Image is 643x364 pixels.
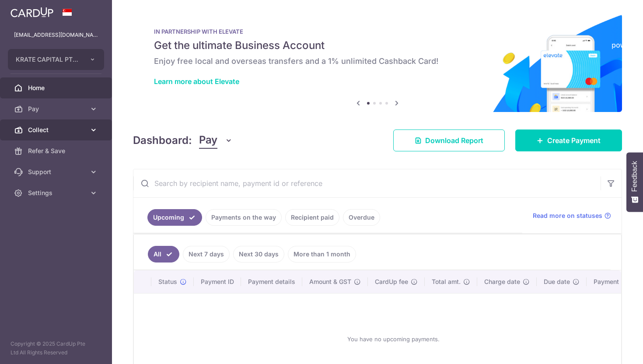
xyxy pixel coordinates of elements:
span: Charge date [484,277,520,286]
span: Read more on statuses [533,211,602,220]
th: Payment ID [194,270,241,293]
button: Pay [199,132,233,149]
h4: Dashboard: [133,133,192,148]
span: Status [158,277,177,286]
span: Amount & GST [309,277,351,286]
p: [EMAIL_ADDRESS][DOMAIN_NAME] [14,31,98,39]
a: Learn more about Elevate [154,77,239,86]
h6: Enjoy free local and overseas transfers and a 1% unlimited Cashback Card! [154,56,601,66]
a: Read more on statuses [533,211,611,220]
span: Home [28,84,86,92]
img: CardUp [10,7,53,17]
span: Collect [28,126,86,134]
a: Download Report [393,129,505,151]
a: Create Payment [515,129,622,151]
span: Support [28,168,86,176]
span: Pay [199,132,217,149]
a: Overdue [343,209,380,226]
a: All [148,246,179,262]
h5: Get the ultimate Business Account [154,38,601,52]
span: Feedback [631,161,639,192]
a: Next 7 days [183,246,230,262]
th: Payment details [241,270,302,293]
span: Due date [544,277,570,286]
span: Pay [28,105,86,113]
a: Upcoming [147,209,202,226]
span: Total amt. [432,277,461,286]
button: Feedback - Show survey [626,152,643,212]
a: Payments on the way [206,209,282,226]
span: Settings [28,189,86,197]
a: More than 1 month [288,246,356,262]
span: KRATE CAPITAL PTE. LTD. [16,55,80,64]
button: KRATE CAPITAL PTE. LTD. [8,49,104,70]
p: IN PARTNERSHIP WITH ELEVATE [154,28,601,35]
a: Recipient paid [285,209,339,226]
span: CardUp fee [375,277,408,286]
input: Search by recipient name, payment id or reference [133,169,601,197]
span: Download Report [425,135,483,146]
img: Renovation banner [133,14,622,112]
span: Create Payment [547,135,601,146]
span: Refer & Save [28,147,86,155]
a: Next 30 days [233,246,284,262]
